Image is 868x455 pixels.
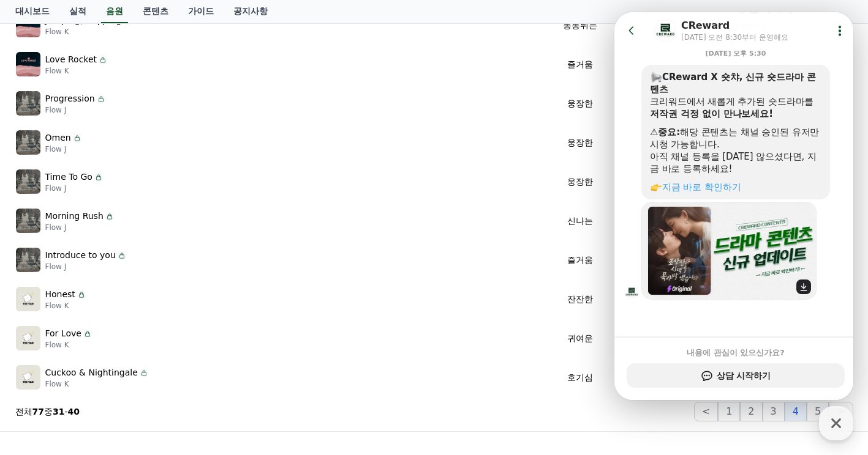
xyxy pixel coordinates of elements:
[16,365,40,390] img: music
[45,131,71,144] p: Omen
[514,123,646,162] td: 웅장한
[16,248,40,272] img: music
[16,209,40,233] img: music
[45,327,81,340] p: For Love
[514,6,646,45] td: 통통튀는
[514,45,646,84] td: 즐거움
[15,405,80,418] p: 전체 중 -
[829,402,853,421] button: >
[45,366,138,379] p: Cuckoo & Nightingale
[16,91,40,116] img: music
[514,319,646,358] td: 귀여운
[740,402,762,421] button: 2
[45,66,108,76] p: Flow K
[45,262,127,272] p: Flow J
[45,301,86,311] p: Flow K
[45,144,82,154] p: Flow J
[514,201,646,240] td: 신나는
[807,402,829,421] button: 5
[45,183,104,193] p: Flow J
[53,407,64,416] strong: 31
[45,210,104,223] p: Morning Rush
[514,240,646,279] td: 즐거움
[16,13,40,37] img: music
[16,52,40,76] img: music
[514,162,646,201] td: 웅장한
[16,326,40,350] img: music
[514,358,646,397] td: 호기심
[763,402,785,421] button: 3
[514,84,646,123] td: 웅장한
[45,288,75,301] p: Honest
[68,407,80,416] strong: 40
[718,402,740,421] button: 1
[16,169,40,194] img: music
[45,53,97,66] p: Love Rocket
[45,27,133,37] p: Flow K
[45,379,149,389] p: Flow K
[514,279,646,319] td: 잔잔한
[16,287,40,311] img: music
[785,402,807,421] button: 4
[45,249,116,262] p: Introduce to you
[45,171,92,183] p: Time To Go
[694,402,718,421] button: <
[32,407,44,416] strong: 77
[614,12,853,400] iframe: Channel chat
[45,92,95,105] p: Progression
[45,223,115,232] p: Flow J
[16,130,40,155] img: music
[45,340,92,350] p: Flow K
[45,105,106,115] p: Flow J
